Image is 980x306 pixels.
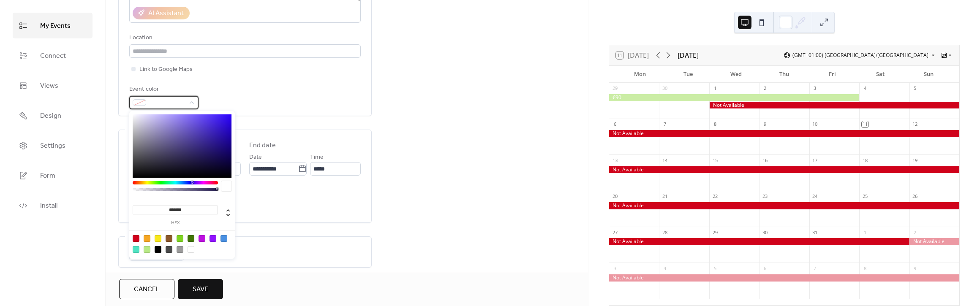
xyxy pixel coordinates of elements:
a: Views [13,73,93,98]
div: Not Available [609,166,959,173]
div: 9 [762,121,768,127]
div: Not Available [909,238,959,245]
div: 6 [612,121,618,127]
div: 7 [661,121,668,127]
span: Date [249,152,262,162]
span: Save [193,284,208,295]
div: 6 [762,265,768,271]
div: 8 [712,121,718,127]
div: 30 [762,229,768,236]
div: #7ED321 [177,235,183,242]
div: Not Available [609,238,909,245]
div: 25 [862,193,868,200]
div: 28 [661,229,668,236]
a: Settings [13,133,93,158]
div: 5 [712,265,718,271]
div: #50E3C2 [133,246,139,253]
div: 24 [812,193,818,200]
div: 21 [661,193,668,200]
span: Design [40,109,61,122]
div: 29 [612,85,618,92]
div: 18 [862,157,868,163]
div: 14 [661,157,668,163]
div: #8B572A [166,235,172,242]
div: 12 [912,121,918,127]
button: Save [178,279,223,299]
div: 10 [812,121,818,127]
div: #417505 [188,235,194,242]
div: 9 [912,265,918,271]
div: 2 [762,85,768,92]
div: 11 [862,121,868,127]
div: 5 [912,85,918,92]
div: 27 [612,229,618,236]
div: 7 [812,265,818,271]
div: 26 [912,193,918,200]
a: Design [13,103,93,128]
div: Mon [616,66,664,83]
div: #FFFFFF [188,246,194,253]
div: €90 [609,94,859,101]
span: My Events [40,19,71,32]
span: Form [40,169,55,182]
div: 13 [612,157,618,163]
div: 2 [912,229,918,236]
div: Tue [664,66,712,83]
div: Fri [808,66,856,83]
label: hex [133,221,218,225]
div: 1 [862,229,868,236]
div: 4 [862,85,868,92]
div: #9013FE [210,235,216,242]
div: 16 [762,157,768,163]
span: Link to Google Maps [139,65,193,75]
span: Connect [40,49,66,62]
div: 23 [762,193,768,200]
div: 17 [812,157,818,163]
div: Not Available [709,102,959,109]
span: Install [40,199,57,212]
div: Sat [856,66,904,83]
div: #F5A623 [144,235,150,242]
a: Install [13,192,93,218]
div: Location [129,33,359,43]
div: 3 [812,85,818,92]
div: Wed [712,66,760,83]
span: Time [310,152,324,162]
div: 31 [812,229,818,236]
a: Form [13,162,93,188]
div: End date [249,141,276,151]
div: #4A4A4A [166,246,172,253]
a: My Events [13,13,93,38]
div: 8 [862,265,868,271]
div: 19 [912,157,918,163]
div: Not Available [609,130,959,137]
div: Sun [904,66,953,83]
div: #4A90E2 [220,235,227,242]
span: Settings [40,139,65,152]
span: Views [40,79,58,92]
div: Thu [760,66,808,83]
div: 20 [612,193,618,200]
a: Connect [13,43,93,68]
div: 30 [661,85,668,92]
div: #F8E71C [155,235,161,242]
div: 15 [712,157,718,163]
div: 4 [661,265,668,271]
div: Event color [129,84,197,95]
div: #D0021B [133,235,139,242]
div: 1 [712,85,718,92]
div: #9B9B9B [177,246,183,253]
div: #B8E986 [144,246,150,253]
div: Not Available [609,274,959,282]
div: 3 [612,265,618,271]
div: #000000 [155,246,161,253]
div: Not Available [609,202,959,209]
span: (GMT+01:00) [GEOGRAPHIC_DATA]/[GEOGRAPHIC_DATA] [792,53,928,58]
div: 29 [712,229,718,236]
div: #BD10E0 [199,235,205,242]
div: 22 [712,193,718,200]
span: Cancel [134,284,160,295]
button: Cancel [119,279,174,299]
div: [DATE] [678,50,699,60]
